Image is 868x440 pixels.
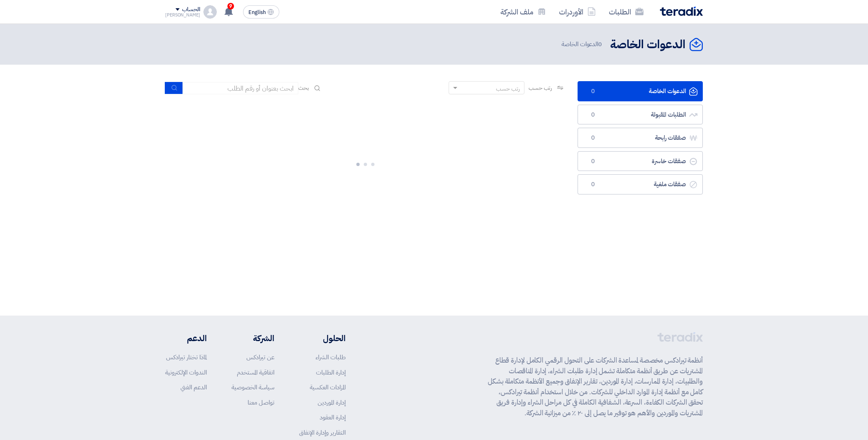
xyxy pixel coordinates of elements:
[298,84,309,92] span: بحث
[166,353,207,362] a: لماذا تختار تيرادكس
[227,3,234,9] span: 9
[562,40,604,49] span: الدعوات الخاصة
[588,180,598,189] span: 0
[232,383,274,392] a: سياسة الخصوصية
[602,2,650,21] a: الطلبات
[246,353,274,362] a: عن تيرادكس
[578,81,703,101] a: الدعوات الخاصة0
[578,174,703,194] a: صفقات ملغية0
[243,5,279,19] button: English
[318,398,346,407] a: إدارة الموردين
[588,134,598,142] span: 0
[496,84,520,93] div: رتب حسب
[578,105,703,125] a: الطلبات المقبولة0
[248,9,266,15] span: English
[610,37,686,53] h2: الدعوات الخاصة
[588,87,598,96] span: 0
[578,128,703,148] a: صفقات رابحة0
[248,398,274,407] a: تواصل معنا
[552,2,602,21] a: الأوردرات
[488,355,703,418] p: أنظمة تيرادكس مخصصة لمساعدة الشركات على التحول الرقمي الكامل لإدارة قطاع المشتريات عن طريق أنظمة ...
[494,2,552,21] a: ملف الشركة
[316,353,346,362] a: طلبات الشراء
[165,368,207,377] a: الندوات الإلكترونية
[182,6,200,13] div: الحساب
[299,332,346,344] li: الحلول
[320,413,346,422] a: إدارة العقود
[588,157,598,166] span: 0
[316,368,346,377] a: إدارة الطلبات
[578,151,703,171] a: صفقات خاسرة0
[165,332,207,344] li: الدعم
[299,428,346,437] a: التقارير وإدارة الإنفاق
[204,5,217,19] img: profile_test.png
[237,368,274,377] a: اتفاقية المستخدم
[660,7,703,16] img: Teradix logo
[232,332,274,344] li: الشركة
[310,383,346,392] a: المزادات العكسية
[180,383,207,392] a: الدعم الفني
[588,111,598,119] span: 0
[165,13,200,17] div: [PERSON_NAME]
[598,40,602,49] span: 0
[183,82,298,94] input: ابحث بعنوان أو رقم الطلب
[529,84,552,92] span: رتب حسب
